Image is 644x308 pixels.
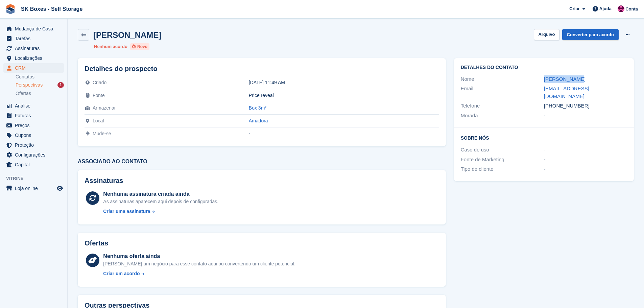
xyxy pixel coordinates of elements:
a: Converter para acordo [562,29,619,40]
a: menu [3,160,64,169]
a: [PERSON_NAME] [544,76,586,82]
span: Mude-se [93,131,111,136]
div: 1 [57,82,64,88]
a: SK Boxes - Self Storage [18,3,85,15]
div: [DATE] 11:49 AM [249,80,439,85]
div: - [544,146,627,154]
a: Perspectivas 1 [16,81,64,89]
span: Fonte [93,93,105,98]
div: - [544,165,627,173]
span: Mudança de Casa [15,24,55,33]
span: Ajuda [599,5,612,12]
span: Preços [15,121,55,130]
span: Proteção [15,140,55,150]
a: menu [3,34,64,43]
span: Armazenar [93,105,116,111]
span: Local [93,118,104,123]
div: As assinaturas aparecem aqui depois de configuradas. [103,198,218,205]
span: Assinaturas [15,44,55,53]
a: [EMAIL_ADDRESS][DOMAIN_NAME] [544,86,589,99]
span: Faturas [15,111,55,120]
a: Box 3m² [249,105,266,111]
span: Perspectivas [16,82,43,88]
img: stora-icon-8386f47178a22dfd0bd8f6a31ec36ba5ce8667c1dd55bd0f319d3a0aa187defe.svg [5,4,16,14]
a: menu [3,121,64,130]
div: Telefone [461,102,544,110]
h2: Detalhes do prospecto [85,65,439,73]
span: Loja online [15,184,55,193]
div: - [544,156,627,164]
h3: Associado ao contato [78,159,446,165]
span: Criar [569,5,579,12]
h2: [PERSON_NAME] [93,30,161,40]
a: menu [3,131,64,140]
a: menu [3,111,64,120]
a: menu [3,150,64,160]
div: Nenhuma assinatura criada ainda [103,190,218,198]
div: Email [461,85,544,100]
h2: Ofertas [85,239,108,247]
div: Tipo de cliente [461,165,544,173]
span: Ofertas [16,90,31,97]
span: Tarefas [15,34,55,43]
h2: Sobre Nós [461,134,627,141]
a: Loja de pré-visualização [56,184,64,192]
div: - [249,131,439,136]
div: Caso de uso [461,146,544,154]
span: Localizações [15,53,55,63]
a: menu [3,24,64,33]
a: Criar um acordo [103,270,295,277]
a: menu [3,44,64,53]
div: Nenhuma oferta ainda [103,252,295,260]
span: Vitrine [6,175,67,182]
a: menu [3,140,64,150]
a: Amadora [249,118,268,123]
img: Joana Alegria [618,5,624,12]
div: Nome [461,75,544,83]
span: Cupons [15,131,55,140]
a: Criar uma assinatura [103,208,218,215]
span: Análise [15,101,55,111]
h2: Detalhes do contato [461,65,627,70]
a: menu [3,184,64,193]
span: Configurações [15,150,55,160]
a: menu [3,63,64,73]
span: CRM [15,63,55,73]
a: Ofertas [16,90,64,97]
div: Criar uma assinatura [103,208,150,215]
h2: Assinaturas [85,177,439,185]
span: Criado [93,80,106,85]
div: Fonte de Marketing [461,156,544,164]
a: menu [3,53,64,63]
li: Nenhum acordo [94,43,127,50]
div: [PHONE_NUMBER] [544,102,627,110]
span: Conta [625,6,638,13]
div: Price reveal [249,93,439,98]
a: Contatos [16,74,64,80]
span: Capital [15,160,55,169]
div: Morada [461,112,544,120]
div: Criar um acordo [103,270,140,277]
div: - [544,112,627,120]
button: Arquivo [534,29,559,40]
li: Novo [130,43,149,50]
div: [PERSON_NAME] um negócio para esse contato aqui ou convertendo um cliente potencial. [103,260,295,267]
a: menu [3,101,64,111]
